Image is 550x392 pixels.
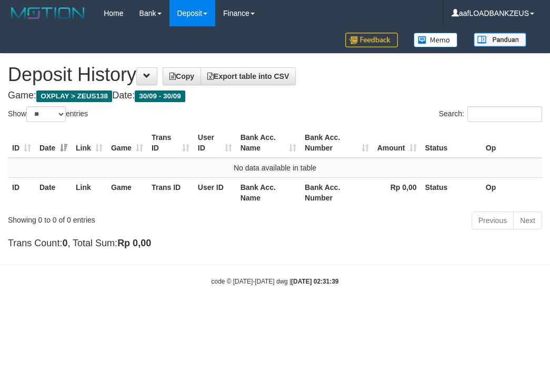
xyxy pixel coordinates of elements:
[236,128,301,158] th: Bank Acc. Name: activate to sort column ascending
[207,72,289,81] span: Export table into CSV
[72,128,107,158] th: Link: activate to sort column ascending
[8,106,88,122] label: Show entries
[301,177,373,207] th: Bank Acc. Number
[72,177,107,207] th: Link
[36,91,112,102] span: OXPLAY > ZEUS138
[474,33,526,47] img: panduan.png
[439,106,542,122] label: Search:
[8,91,542,101] h4: Game: Date:
[291,278,338,285] strong: [DATE] 02:31:39
[8,238,542,249] h4: Trans Count: , Total Sum:
[391,183,417,192] strong: Rp 0,00
[8,177,35,207] th: ID
[236,177,301,207] th: Bank Acc. Name
[107,177,147,207] th: Game
[117,238,151,248] strong: Rp 0,00
[8,64,542,85] h1: Deposit History
[472,212,514,229] a: Previous
[35,177,72,207] th: Date
[373,128,421,158] th: Amount: activate to sort column ascending
[194,177,236,207] th: User ID
[107,128,147,158] th: Game: activate to sort column ascending
[163,67,201,85] a: Copy
[169,72,194,81] span: Copy
[345,33,398,47] img: Feedback.jpg
[8,128,35,158] th: ID: activate to sort column ascending
[482,177,542,207] th: Op
[135,91,185,102] span: 30/09 - 30/09
[414,33,458,47] img: Button%20Memo.svg
[421,177,482,207] th: Status
[35,128,72,158] th: Date: activate to sort column ascending
[26,106,66,122] select: Showentries
[8,158,542,178] td: No data available in table
[201,67,296,85] a: Export table into CSV
[194,128,236,158] th: User ID: activate to sort column ascending
[147,128,194,158] th: Trans ID: activate to sort column ascending
[8,210,221,225] div: Showing 0 to 0 of 0 entries
[421,128,482,158] th: Status
[482,128,542,158] th: Op
[212,278,339,285] small: code © [DATE]-[DATE] dwg |
[147,177,194,207] th: Trans ID
[467,106,542,122] input: Search:
[62,238,67,248] strong: 0
[301,128,373,158] th: Bank Acc. Number: activate to sort column ascending
[8,5,88,21] img: MOTION_logo.png
[513,212,542,229] a: Next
